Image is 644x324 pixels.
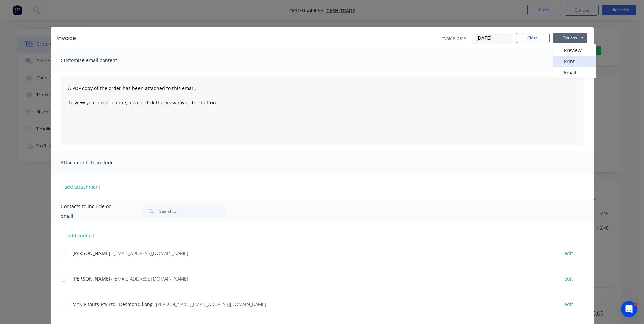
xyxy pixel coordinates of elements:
button: edit [560,249,577,258]
span: [PERSON_NAME] [72,250,110,256]
button: Preview [553,44,596,56]
textarea: A PDF copy of the order has been attached to this email. To view your order online, please click ... [61,77,584,145]
span: [PERSON_NAME] [72,275,110,282]
button: edit [560,274,577,283]
button: edit [560,300,577,309]
input: Search... [159,204,226,218]
span: Customise email content [61,56,135,65]
span: - [EMAIL_ADDRESS][DOMAIN_NAME] [110,275,188,282]
span: Contacts to include on email [61,202,125,221]
span: Invoice date [440,35,466,42]
span: Attachments to include [61,158,135,167]
button: add contact [61,230,102,240]
button: Email [553,67,596,78]
iframe: Intercom live chat [621,301,637,317]
button: Options [553,33,587,43]
span: - [PERSON_NAME][EMAIL_ADDRESS][DOMAIN_NAME] [153,301,266,307]
span: MYK Fitouts Pty Ltd- Desmond kong [72,301,153,307]
button: Close [516,33,550,43]
button: add attachment [61,182,104,192]
span: - [EMAIL_ADDRESS][DOMAIN_NAME] [110,250,188,256]
div: Invoice [57,34,76,42]
button: Print [553,56,596,67]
